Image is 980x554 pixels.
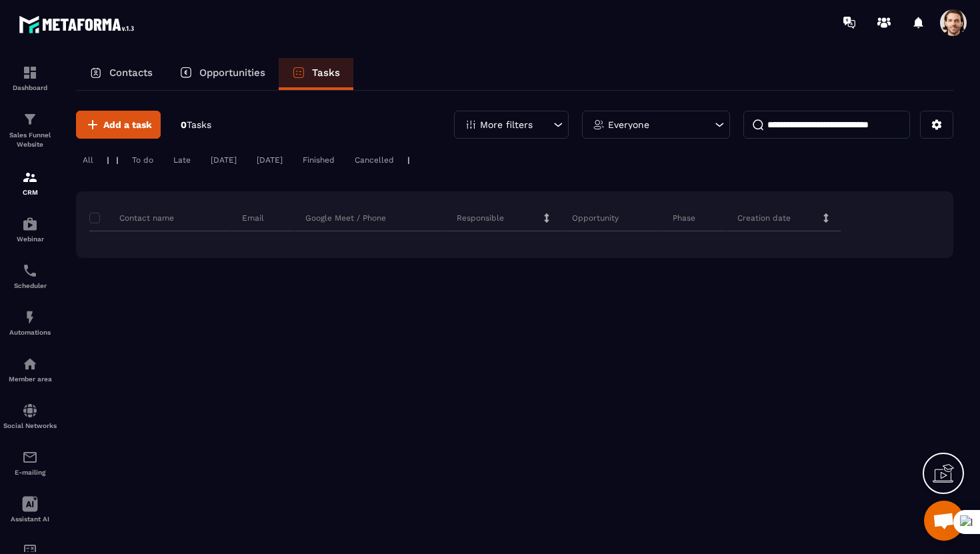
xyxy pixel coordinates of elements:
a: emailemailE-mailing [3,439,57,486]
a: social-networksocial-networkSocial Networks [3,393,57,439]
div: Late [167,152,197,168]
img: scheduler [22,263,38,279]
p: | [107,155,109,165]
a: Assistant AI [3,486,57,533]
p: Everyone [608,120,649,129]
p: Opportunities [199,67,265,79]
span: Tasks [187,119,211,130]
img: social-network [22,403,38,419]
img: email [22,449,38,465]
div: Mở cuộc trò chuyện [924,501,964,541]
p: Google Meet / Phone [305,213,386,223]
a: Opportunities [166,58,279,90]
span: Add a task [103,118,152,131]
a: formationformationCRM [3,159,57,206]
div: To do [125,152,160,168]
p: Scheduler [3,282,57,289]
button: Add a task [76,111,161,139]
p: Sales Funnel Website [3,131,57,149]
p: Assistant AI [3,515,57,523]
a: automationsautomationsAutomations [3,299,57,346]
a: Tasks [279,58,353,90]
img: formation [22,169,38,185]
p: Dashboard [3,84,57,91]
img: automations [22,356,38,372]
a: automationsautomationsMember area [3,346,57,393]
p: Phase [673,213,695,223]
img: automations [22,309,38,325]
div: Cancelled [348,152,401,168]
a: automationsautomationsWebinar [3,206,57,253]
div: [DATE] [250,152,289,168]
a: schedulerschedulerScheduler [3,253,57,299]
p: Opportunity [572,213,619,223]
p: Creation date [737,213,791,223]
p: E-mailing [3,469,57,476]
p: Tasks [312,67,340,79]
p: Contacts [109,67,153,79]
img: formation [22,65,38,81]
img: automations [22,216,38,232]
p: 0 [181,119,211,131]
p: | [407,155,410,165]
a: formationformationSales Funnel Website [3,101,57,159]
p: Responsible [457,213,504,223]
p: CRM [3,189,57,196]
p: Automations [3,329,57,336]
a: Contacts [76,58,166,90]
p: Social Networks [3,422,57,429]
p: Webinar [3,235,57,243]
p: Email [242,213,264,223]
a: formationformationDashboard [3,55,57,101]
p: | [116,155,119,165]
div: All [76,152,100,168]
img: formation [22,111,38,127]
div: [DATE] [204,152,243,168]
p: Contact name [93,213,174,223]
p: More filters [480,120,533,129]
img: logo [19,12,139,37]
div: Finished [296,152,341,168]
p: Member area [3,375,57,383]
